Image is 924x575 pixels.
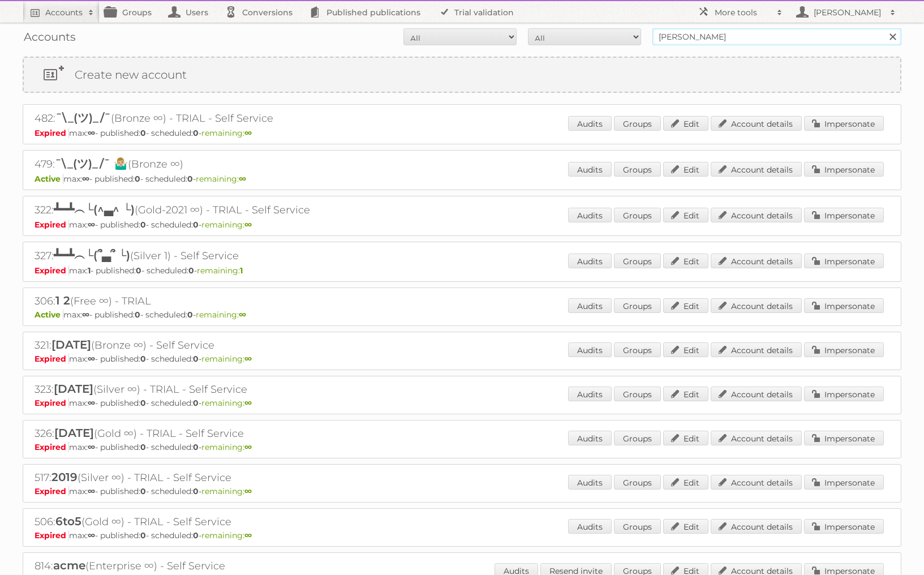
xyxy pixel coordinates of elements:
[804,298,884,313] a: Impersonate
[193,128,199,138] strong: 0
[35,220,69,230] span: Expired
[196,174,246,184] span: remaining:
[140,442,146,452] strong: 0
[35,265,69,276] span: Expired
[88,530,95,540] strong: ∞
[140,220,146,230] strong: 0
[82,310,89,320] strong: ∞
[35,202,431,218] h2: 322: (Gold-2021 ∞) - TRIAL - Self Service
[804,162,884,177] a: Impersonate
[35,442,69,452] span: Expired
[187,174,193,184] strong: 0
[140,354,146,364] strong: 0
[663,208,708,222] a: Edit
[35,310,63,320] span: Active
[244,398,252,408] strong: ∞
[201,442,252,452] span: remaining:
[88,398,95,408] strong: ∞
[239,310,246,320] strong: ∞
[35,174,889,184] p: max: - published: - scheduled: -
[614,431,661,445] a: Groups
[88,442,95,452] strong: ∞
[35,110,431,127] h2: 482: (Bronze ∞) - TRIAL - Self Service
[804,254,884,268] a: Impersonate
[614,254,661,268] a: Groups
[35,559,431,573] h2: 814: (Enterprise ∞) - Self Service
[140,530,146,540] strong: 0
[711,387,802,401] a: Account details
[201,486,252,496] span: remaining:
[568,116,612,131] a: Audits
[711,298,802,313] a: Account details
[35,128,69,138] span: Expired
[711,475,802,490] a: Account details
[614,342,661,357] a: Groups
[100,1,163,23] a: Groups
[135,310,140,320] strong: 0
[35,382,431,397] h2: 323: (Silver ∞) - TRIAL - Self Service
[220,1,304,23] a: Conversions
[88,220,95,230] strong: ∞
[187,310,193,320] strong: 0
[54,248,130,262] span: ┻━┻︵└(՞▃՞ └)
[193,220,199,230] strong: 0
[614,519,661,534] a: Groups
[193,530,199,540] strong: 0
[568,475,612,490] a: Audits
[193,398,199,408] strong: 0
[711,431,802,445] a: Account details
[140,486,146,496] strong: 0
[244,530,252,540] strong: ∞
[804,387,884,401] a: Impersonate
[35,486,889,496] p: max: - published: - scheduled: -
[432,1,525,23] a: Trial validation
[201,398,252,408] span: remaining:
[244,354,252,364] strong: ∞
[568,431,612,445] a: Audits
[196,310,246,320] span: remaining:
[35,294,431,308] h2: 306: (Free ∞) - TRIAL
[711,162,802,177] a: Account details
[136,265,141,276] strong: 0
[201,128,252,138] span: remaining:
[304,1,432,23] a: Published publications
[35,486,69,496] span: Expired
[614,162,661,177] a: Groups
[804,116,884,131] a: Impersonate
[51,470,78,484] span: 2019
[35,310,889,320] p: max: - published: - scheduled: -
[568,298,612,313] a: Audits
[240,265,243,276] strong: 1
[663,162,708,177] a: Edit
[711,116,802,131] a: Account details
[568,254,612,268] a: Audits
[201,530,252,540] span: remaining:
[35,174,63,184] span: Active
[35,530,889,540] p: max: - published: - scheduled: -
[663,475,708,490] a: Edit
[55,157,128,170] span: ¯\_(ツ)_/¯ 🤷🏼‍♂️
[35,220,889,230] p: max: - published: - scheduled: -
[692,1,788,23] a: More tools
[715,7,771,18] h2: More tools
[663,254,708,268] a: Edit
[35,248,431,264] h2: 327: (Silver 1) - Self Service
[45,7,83,18] h2: Accounts
[88,354,95,364] strong: ∞
[711,254,802,268] a: Account details
[51,338,91,351] span: [DATE]
[135,174,140,184] strong: 0
[55,294,70,307] span: 1 2
[711,208,802,222] a: Account details
[568,519,612,534] a: Audits
[55,111,111,125] span: ¯\_(ツ)_/¯
[140,398,146,408] strong: 0
[711,519,802,534] a: Account details
[193,354,199,364] strong: 0
[35,128,889,138] p: max: - published: - scheduled: -
[614,475,661,490] a: Groups
[614,298,661,313] a: Groups
[804,431,884,445] a: Impersonate
[244,442,252,452] strong: ∞
[54,203,135,216] span: ┻━┻︵└(^▃^ └)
